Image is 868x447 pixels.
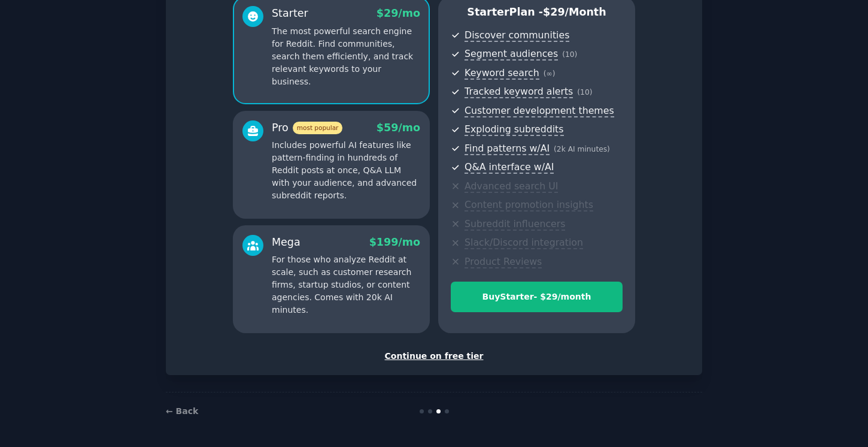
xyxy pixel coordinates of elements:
[465,218,565,231] span: Subreddit influencers
[272,6,308,21] div: Starter
[465,180,558,193] span: Advanced search UI
[465,199,593,212] span: Content promotion insights
[369,236,420,248] span: $ 199 /mo
[465,48,558,61] span: Segment audiences
[543,6,606,18] span: $ 29 /month
[272,25,420,88] p: The most powerful search engine for Reddit. Find communities, search them efficiently, and track ...
[293,122,343,134] span: most popular
[544,70,556,78] span: ( ∞ )
[465,237,583,249] span: Slack/Discord integration
[465,86,573,98] span: Tracked keyword alerts
[465,105,614,117] span: Customer development themes
[178,350,690,363] div: Continue on free tier
[562,50,577,59] span: ( 10 )
[451,291,622,303] div: Buy Starter - $ 29 /month
[465,67,539,80] span: Keyword search
[465,161,554,174] span: Q&A interface w/AI
[554,145,610,153] span: ( 2k AI minutes )
[465,256,542,268] span: Product Reviews
[377,7,420,19] span: $ 29 /mo
[272,139,420,202] p: Includes powerful AI features like pattern-finding in hundreds of Reddit posts at once, Q&A LLM w...
[451,5,623,20] p: Starter Plan -
[166,406,198,416] a: ← Back
[272,120,342,135] div: Pro
[377,122,420,134] span: $ 59 /mo
[465,143,550,155] span: Find patterns w/AI
[451,282,623,312] button: BuyStarter- $29/month
[465,123,563,136] span: Exploding subreddits
[272,253,420,316] p: For those who analyze Reddit at scale, such as customer research firms, startup studios, or conte...
[577,88,592,96] span: ( 10 )
[465,29,569,42] span: Discover communities
[272,235,301,250] div: Mega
